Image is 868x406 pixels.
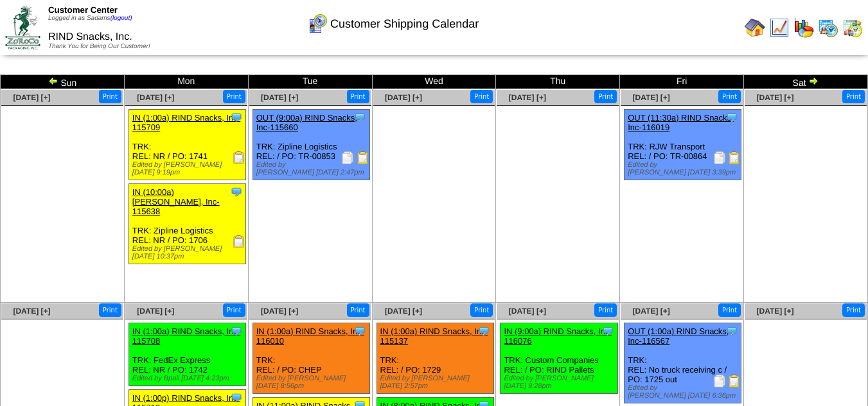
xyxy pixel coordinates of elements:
button: Print [347,90,369,103]
button: Print [842,90,865,103]
button: Print [347,303,369,317]
div: Edited by [PERSON_NAME] [DATE] 9:28pm [504,375,617,390]
a: [DATE] [+] [756,93,793,102]
span: RIND Snacks, Inc. [48,31,132,42]
td: Sun [1,75,125,89]
a: [DATE] [+] [756,307,793,316]
div: TRK: RJW Transport REL: / PO: TR-00864 [624,110,741,180]
img: Tooltip [230,325,243,337]
img: Tooltip [230,391,243,404]
a: [DATE] [+] [261,307,298,316]
span: Logged in as Sadams [48,15,132,22]
td: Mon [124,75,248,89]
img: Bill of Lading [728,151,741,164]
a: [DATE] [+] [13,93,50,102]
div: Edited by [PERSON_NAME] [DATE] 2:57pm [380,375,493,390]
div: Edited by Bpali [DATE] 4:23pm [132,375,245,382]
img: Receiving Document [233,235,245,248]
a: IN (9:00a) RIND Snacks, Inc-116076 [504,326,612,346]
td: Fri [620,75,744,89]
a: [DATE] [+] [13,307,50,316]
div: TRK: Custom Companies REL: / PO: RIND Pallets [500,323,617,394]
img: Bill of Lading [728,375,741,387]
a: IN (10:00a) [PERSON_NAME], Inc-115638 [132,187,220,216]
div: Edited by [PERSON_NAME] [DATE] 10:37pm [132,245,245,260]
img: Tooltip [725,325,738,337]
a: OUT (9:00a) RIND Snacks, Inc-115660 [256,113,357,132]
a: IN (1:00a) RIND Snacks, Inc-115137 [380,326,488,346]
img: arrowright.gif [808,76,819,86]
a: [DATE] [+] [633,307,670,316]
img: arrowleft.gif [48,76,58,86]
img: calendarinout.gif [842,17,863,38]
button: Print [594,303,617,317]
a: IN (1:00a) RIND Snacks, Inc-115709 [132,113,240,132]
img: calendarprod.gif [818,17,838,38]
img: Tooltip [230,111,243,124]
td: Sat [744,75,868,89]
div: Edited by [PERSON_NAME] [DATE] 3:39pm [628,161,741,176]
a: OUT (1:00a) RIND Snacks, Inc-116567 [628,326,729,346]
img: Packing Slip [341,151,354,164]
div: TRK: FedEx Express REL: NR / PO: 1742 [128,323,245,386]
button: Print [594,90,617,103]
div: TRK: Zipline Logistics REL: NR / PO: 1706 [128,184,245,264]
img: line_graph.gif [769,17,790,38]
img: Packing Slip [713,151,726,164]
img: home.gif [745,17,765,38]
a: [DATE] [+] [137,307,174,316]
img: calendarcustomer.gif [307,13,328,34]
button: Print [223,303,245,317]
img: Tooltip [601,325,614,337]
button: Print [470,90,493,103]
img: Tooltip [353,111,366,124]
a: IN (1:00a) RIND Snacks, Inc-115708 [132,326,240,346]
img: Tooltip [725,111,738,124]
div: Edited by [PERSON_NAME] [DATE] 9:19pm [132,161,245,176]
a: [DATE] [+] [509,93,546,102]
a: (logout) [111,15,132,22]
img: Tooltip [353,325,366,337]
a: [DATE] [+] [385,307,422,316]
a: OUT (11:30a) RIND Snacks, Inc-116019 [628,113,733,132]
a: [DATE] [+] [137,93,174,102]
a: [DATE] [+] [385,93,422,102]
td: Wed [372,75,496,89]
td: Tue [248,75,372,89]
button: Print [718,303,741,317]
a: [DATE] [+] [633,93,670,102]
button: Print [223,90,245,103]
img: ZoRoCo_Logo(Green%26Foil)%20jpg.webp [5,6,40,49]
div: TRK: REL: No truck receiving c / PO: 1725 out [624,323,741,403]
span: Customer Shipping Calendar [330,17,479,31]
img: Tooltip [477,325,490,337]
img: Receiving Document [233,151,245,164]
a: [DATE] [+] [509,307,546,316]
div: TRK: REL: / PO: CHEP [252,323,369,394]
span: Thank You for Being Our Customer! [48,43,150,50]
button: Print [99,90,121,103]
div: TRK: Zipline Logistics REL: / PO: TR-00853 [252,110,369,180]
img: Tooltip [230,185,243,198]
td: Thu [496,75,620,89]
a: [DATE] [+] [261,93,298,102]
div: Edited by [PERSON_NAME] [DATE] 6:36pm [628,384,741,400]
div: TRK: REL: / PO: 1729 [376,323,493,394]
a: IN (1:00a) RIND Snacks, Inc-116010 [256,326,364,346]
button: Print [470,303,493,317]
img: Packing Slip [713,375,726,387]
button: Print [99,303,121,317]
